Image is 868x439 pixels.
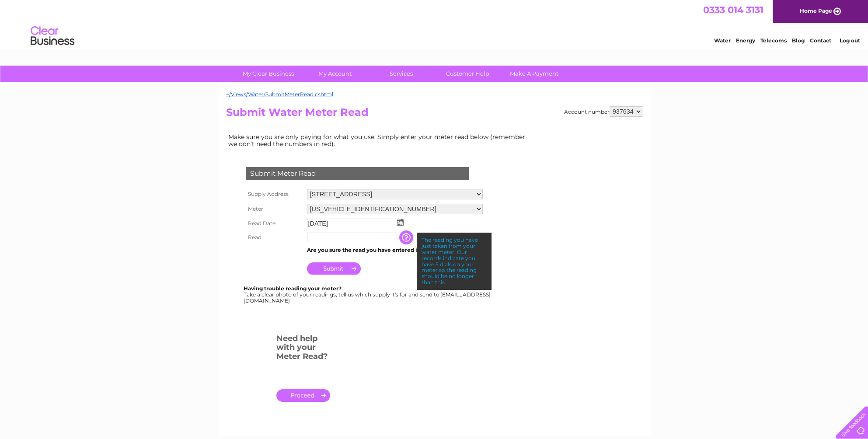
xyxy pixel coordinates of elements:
th: Read Date [244,216,305,230]
b: Having trouble reading your meter? [244,285,342,292]
div: Take a clear photo of your readings, tell us which supply it's for and send to [EMAIL_ADDRESS][DO... [244,286,492,303]
input: Information [399,230,415,244]
a: Water [714,37,731,44]
a: My Account [299,66,371,82]
a: Energy [736,37,755,44]
h3: Need help with your Meter Read? [276,332,330,366]
div: Account number [564,106,642,117]
td: Are you sure the read you have entered is correct? [305,244,485,256]
img: logo.png [30,23,75,49]
a: Customer Help [432,66,504,82]
a: Blog [792,37,805,44]
a: Make A Payment [498,66,570,82]
a: ~/Views/Water/SubmitMeterRead.cshtml [226,91,333,98]
h2: Submit Water Meter Read [226,106,642,123]
div: The reading you have just taken from your water meter. Our records indicate you have 5 dials on y... [417,233,492,289]
a: 0333 014 3131 [703,4,763,15]
a: Log out [839,37,860,44]
div: Submit Meter Read [246,167,469,180]
img: ... [397,219,404,226]
a: Telecoms [760,37,787,44]
input: Submit [307,262,361,275]
th: Supply Address [244,187,305,202]
a: . [276,389,330,402]
td: Make sure you are only paying for what you use. Simply enter your meter read below (remember we d... [226,131,532,150]
a: My Clear Business [232,66,304,82]
th: Meter [244,202,305,216]
th: Read [244,230,305,244]
div: Clear Business is a trading name of Verastar Limited (registered in [GEOGRAPHIC_DATA] No. 3667643... [228,5,641,42]
a: Services [365,66,437,82]
a: Contact [810,37,831,44]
